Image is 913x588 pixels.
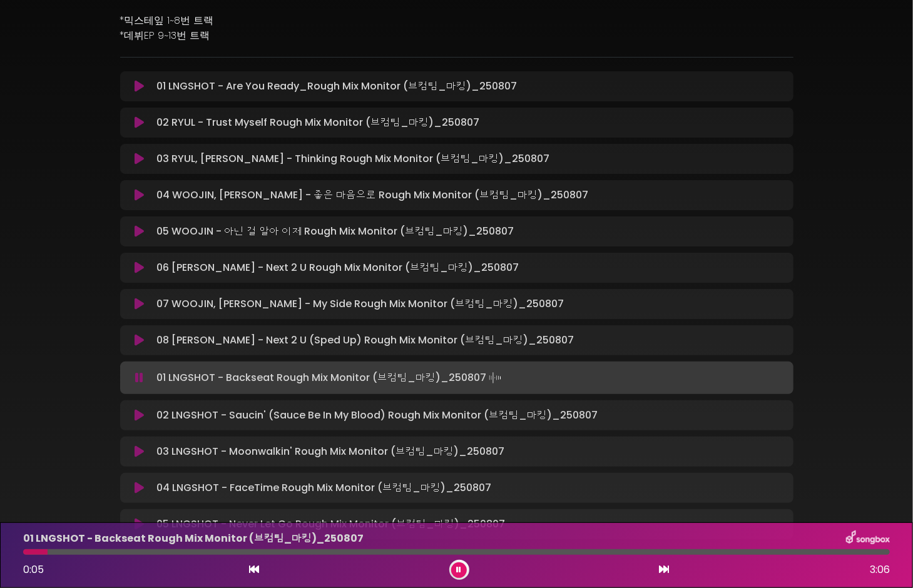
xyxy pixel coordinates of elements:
p: 02 LNGSHOT - Saucin' (Sauce Be In My Blood) Rough Mix Monitor (브컴팀_마킹)_250807 [156,408,598,423]
p: *데뷔EP 9~13번 트랙 [120,28,793,43]
p: 03 RYUL, [PERSON_NAME] - Thinking Rough Mix Monitor (브컴팀_마킹)_250807 [156,151,549,166]
p: 07 WOOJIN, [PERSON_NAME] - My Side Rough Mix Monitor (브컴팀_마킹)_250807 [156,297,564,312]
p: 05 WOOJIN - 아닌 걸 알아 이제 Rough Mix Monitor (브컴팀_마킹)_250807 [156,224,514,239]
p: *믹스테잎 1~8번 트랙 [120,13,793,28]
p: 08 [PERSON_NAME] - Next 2 U (Sped Up) Rough Mix Monitor (브컴팀_마킹)_250807 [156,333,574,348]
p: 04 WOOJIN, [PERSON_NAME] - 좋은 마음으로 Rough Mix Monitor (브컴팀_마킹)_250807 [156,188,588,203]
p: 01 LNGSHOT - Are You Ready_Rough Mix Monitor (브컴팀_마킹)_250807 [156,79,517,94]
p: 03 LNGSHOT - Moonwalkin' Rough Mix Monitor (브컴팀_마킹)_250807 [156,444,504,459]
img: waveform4.gif [486,369,504,387]
span: 3:06 [870,562,890,577]
img: songbox-logo-white.png [846,530,890,547]
span: 0:05 [23,562,44,577]
p: 01 LNGSHOT - Backseat Rough Mix Monitor (브컴팀_마킹)_250807 [23,531,364,546]
p: 04 LNGSHOT - FaceTime Rough Mix Monitor (브컴팀_마킹)_250807 [156,480,491,495]
p: 02 RYUL - Trust Myself Rough Mix Monitor (브컴팀_마킹)_250807 [156,115,479,130]
p: 06 [PERSON_NAME] - Next 2 U Rough Mix Monitor (브컴팀_마킹)_250807 [156,260,519,275]
p: 01 LNGSHOT - Backseat Rough Mix Monitor (브컴팀_마킹)_250807 [156,369,504,387]
p: 05 LNGSHOT - Never Let Go Rough Mix Monitor (브컴팀_마킹)_250807 [156,517,505,532]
